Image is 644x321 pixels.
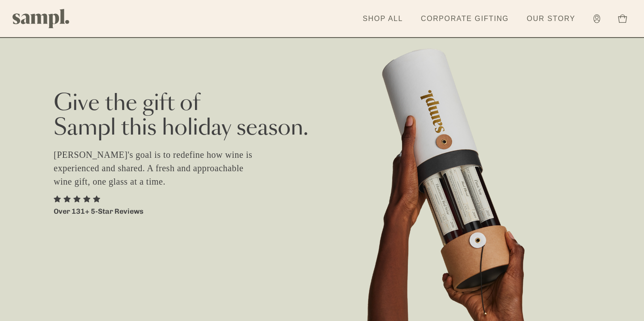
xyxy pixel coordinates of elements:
a: Shop All [358,9,407,29]
img: Sampl logo [13,9,70,28]
p: Over 131+ 5-Star Reviews [54,206,144,217]
a: Our Story [522,9,580,29]
p: [PERSON_NAME]'s goal is to redefine how wine is experienced and shared. A fresh and approachable ... [54,148,264,188]
a: Corporate Gifting [416,9,513,29]
h2: Give the gift of Sampl this holiday season. [54,92,590,141]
